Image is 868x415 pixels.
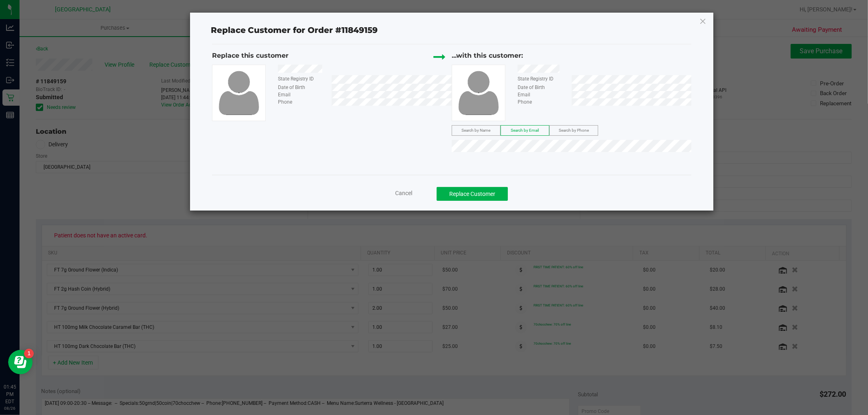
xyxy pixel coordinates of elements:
span: Replace this customer [212,52,289,59]
iframe: Resource center [8,350,33,374]
span: Search by Email [511,128,539,133]
button: Replace Customer [437,187,508,201]
div: Phone [512,98,571,106]
span: ...with this customer: [452,52,523,59]
span: Cancel [395,190,412,196]
div: State Registry ID [272,75,332,83]
div: Email [512,91,571,98]
span: Replace Customer for Order #11849159 [206,24,383,37]
div: Email [272,91,332,98]
div: State Registry ID [512,75,571,83]
div: Date of Birth [272,84,332,91]
div: Date of Birth [512,84,571,91]
img: user-icon.png [214,68,264,117]
span: Search by Phone [559,128,589,133]
img: user-icon.png [454,68,503,117]
span: Search by Name [461,128,490,133]
iframe: Resource center unread badge [24,349,34,359]
div: Phone [272,98,332,106]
